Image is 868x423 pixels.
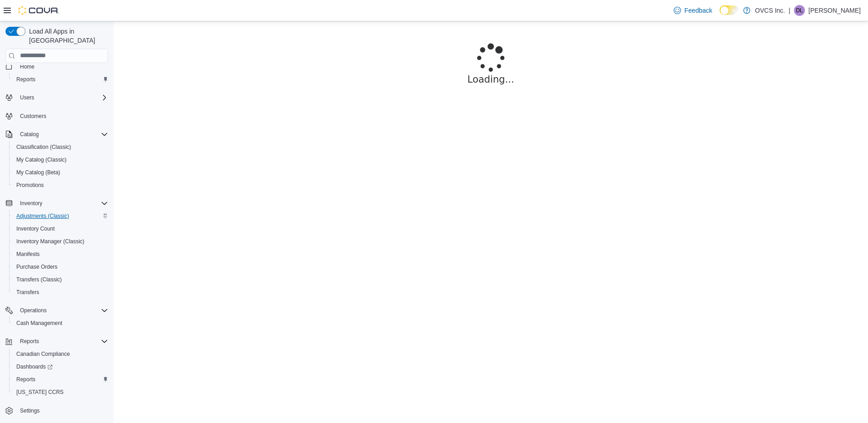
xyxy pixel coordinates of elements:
[13,374,39,385] a: Reports
[16,129,108,140] span: Catalog
[2,335,112,348] button: Reports
[9,386,112,398] button: [US_STATE] CCRS
[9,248,112,261] button: Manifests
[9,222,112,235] button: Inventory Count
[16,92,38,103] button: Users
[685,6,712,15] span: Feedback
[16,76,35,83] span: Reports
[16,111,50,122] a: Customers
[13,154,108,165] span: My Catalog (Classic)
[9,348,112,360] button: Canadian Compliance
[2,109,112,123] button: Customers
[16,238,84,245] span: Inventory Manager (Classic)
[13,318,108,329] span: Cash Management
[13,142,75,152] a: Classification (Classic)
[670,1,716,20] a: Feedback
[16,263,58,271] span: Purchase Orders
[16,320,62,327] span: Cash Management
[2,60,112,73] button: Home
[13,349,74,359] a: Canadian Compliance
[13,167,108,178] span: My Catalog (Beta)
[16,110,108,122] span: Customers
[20,131,39,138] span: Catalog
[9,261,112,273] button: Purchase Orders
[16,156,67,163] span: My Catalog (Classic)
[2,197,112,210] button: Inventory
[16,212,69,220] span: Adjustments (Classic)
[16,376,35,383] span: Reports
[16,61,38,72] a: Home
[16,363,53,370] span: Dashboards
[13,261,61,272] a: Purchase Orders
[16,405,108,416] span: Settings
[20,113,46,120] span: Customers
[9,179,112,192] button: Promotions
[16,350,70,358] span: Canadian Compliance
[720,5,739,15] input: Dark Mode
[16,336,108,347] span: Reports
[20,94,34,101] span: Users
[13,223,108,234] span: Inventory Count
[2,91,112,104] button: Users
[9,141,112,153] button: Classification (Classic)
[13,249,108,260] span: Manifests
[16,305,108,316] span: Operations
[16,198,108,209] span: Inventory
[16,129,42,140] button: Catalog
[809,5,861,16] p: [PERSON_NAME]
[13,74,39,85] a: Reports
[16,143,71,151] span: Classification (Classic)
[13,142,108,152] span: Classification (Classic)
[13,387,108,398] span: Washington CCRS
[2,404,112,417] button: Settings
[755,5,785,16] p: OVCS Inc.
[794,5,805,16] div: Donna Labelle
[16,276,62,283] span: Transfers (Classic)
[13,223,59,234] a: Inventory Count
[789,5,790,16] p: |
[13,261,108,272] span: Purchase Orders
[16,182,44,189] span: Promotions
[9,317,112,330] button: Cash Management
[9,153,112,166] button: My Catalog (Classic)
[13,167,64,178] a: My Catalog (Beta)
[18,6,59,15] img: Cova
[13,236,108,247] span: Inventory Manager (Classic)
[13,211,73,221] a: Adjustments (Classic)
[13,361,108,372] span: Dashboards
[16,92,108,103] span: Users
[9,360,112,373] a: Dashboards
[13,287,108,298] span: Transfers
[2,304,112,317] button: Operations
[25,27,108,45] span: Load All Apps in [GEOGRAPHIC_DATA]
[16,198,46,209] button: Inventory
[9,235,112,248] button: Inventory Manager (Classic)
[13,154,70,165] a: My Catalog (Classic)
[796,5,803,16] span: DL
[16,251,39,258] span: Manifests
[9,286,112,299] button: Transfers
[13,180,48,191] a: Promotions
[9,273,112,286] button: Transfers (Classic)
[13,236,88,247] a: Inventory Manager (Classic)
[16,169,60,176] span: My Catalog (Beta)
[13,287,43,298] a: Transfers
[13,211,108,221] span: Adjustments (Classic)
[9,73,112,86] button: Reports
[16,305,50,316] button: Operations
[20,307,47,314] span: Operations
[2,128,112,141] button: Catalog
[16,61,108,72] span: Home
[13,74,108,85] span: Reports
[20,338,39,345] span: Reports
[16,289,39,296] span: Transfers
[16,336,43,347] button: Reports
[9,373,112,386] button: Reports
[16,225,55,232] span: Inventory Count
[13,180,108,191] span: Promotions
[13,387,67,398] a: [US_STATE] CCRS
[9,210,112,222] button: Adjustments (Classic)
[13,249,43,260] a: Manifests
[20,63,35,70] span: Home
